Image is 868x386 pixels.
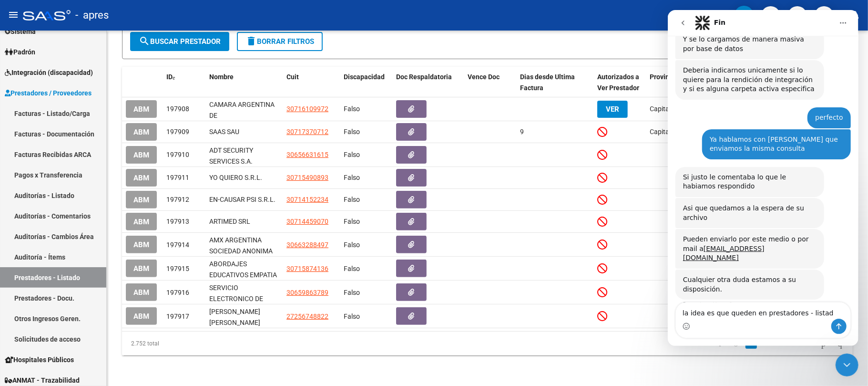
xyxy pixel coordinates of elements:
span: 27256748822 [286,313,328,320]
span: Falso [344,105,360,113]
span: Autorizados a Ver Prestador [597,73,639,92]
span: Padrón [5,47,35,57]
datatable-header-cell: ID [163,67,205,98]
span: 30716109972 [286,105,328,113]
div: EN-CAUSAR PSI S.R.L. [209,194,279,205]
datatable-header-cell: Cuit [283,67,340,98]
div: CAMARA ARGENTINA DE DESARROLLADORES DE SOFTWARE INDEPENDIENTES [209,99,279,119]
button: ABM [126,283,157,301]
span: ABM [133,218,149,226]
span: Provincia [650,73,678,81]
div: 2.752 total [122,332,266,355]
span: ANMAT - Trazabilidad [5,375,80,386]
button: Buscar Prestador [130,32,229,51]
span: 30717370712 [286,128,328,136]
span: Falso [344,151,360,158]
span: ABM [133,174,149,182]
span: ABM [133,264,149,273]
button: ABM [126,123,157,141]
span: ABM [133,312,149,321]
span: 30656631615 [286,151,328,158]
span: 197917 [166,313,189,320]
span: Nombre [209,73,234,81]
button: ABM [126,236,157,253]
span: 197916 [166,289,189,296]
div: YO QUIERO S.R.L. [209,172,279,183]
span: ABM [133,288,149,297]
button: ABM [126,169,157,187]
span: Discapacidad [344,73,385,81]
button: ABM [126,213,157,230]
span: Cuit [286,73,299,81]
span: Falso [344,265,360,272]
span: 30715874136 [286,265,328,272]
span: 30715490893 [286,174,328,181]
span: 30663288497 [286,241,328,249]
button: ABM [126,146,157,164]
span: ABM [133,196,149,204]
span: 197912 [166,196,189,203]
button: ABM [126,307,157,325]
span: Vence Doc [468,73,500,81]
span: Falso [344,218,360,225]
span: Dias desde Ultima Factura [520,73,575,92]
div: AMX ARGENTINA SOCIEDAD ANONIMA [209,235,279,255]
span: Capital Federal [650,105,694,113]
span: 30714459070 [286,218,328,225]
span: Falso [344,241,360,249]
datatable-header-cell: Provincia [646,67,723,98]
span: Capital Federal [650,128,694,136]
datatable-header-cell: Vence Doc [464,67,516,98]
datatable-header-cell: Dias desde Ultima Factura [516,67,593,98]
span: 197914 [166,241,189,249]
span: VER [606,105,619,114]
div: ABORDAJES EDUCATIVOS EMPATIA SA [209,259,279,279]
button: Borrar Filtros [237,32,323,51]
mat-icon: menu [8,9,19,21]
mat-icon: person [849,9,860,21]
span: Sistema [5,26,36,37]
span: Falso [344,196,360,203]
span: 197910 [166,151,189,158]
span: 30659863789 [286,289,328,296]
datatable-header-cell: Nombre [205,67,283,98]
div: SERVICIO ELECTRONICO DE PAGO SA [209,282,279,303]
span: ABM [133,240,149,249]
datatable-header-cell: Doc Respaldatoria [392,67,464,98]
span: Borrar Filtros [245,37,314,46]
div: [PERSON_NAME] [PERSON_NAME] [209,306,279,326]
span: Hospitales Públicos [5,355,74,365]
button: VER [597,101,628,118]
iframe: Intercom live chat [836,354,858,376]
span: - apres [75,5,109,26]
iframe: Intercom live chat [668,10,858,346]
span: ID [166,73,173,81]
button: ABM [126,260,157,277]
datatable-header-cell: Discapacidad [340,67,392,98]
mat-icon: delete [245,35,257,47]
span: Falso [344,128,360,136]
span: Buscar Prestador [139,37,221,46]
span: Doc Respaldatoria [396,73,452,81]
span: 197915 [166,265,189,272]
span: 197913 [166,218,189,225]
